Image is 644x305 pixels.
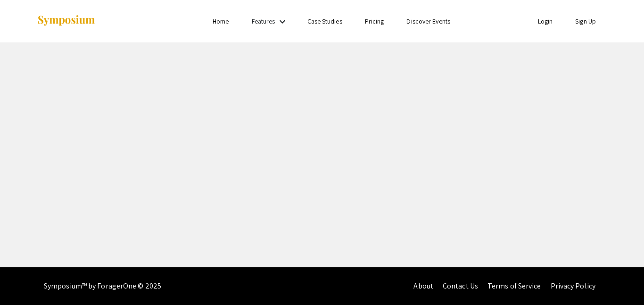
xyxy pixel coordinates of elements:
a: Discover Events [406,17,450,25]
a: Home [213,17,229,25]
a: Contact Us [443,281,478,291]
mat-icon: Expand Features list [277,16,288,27]
a: Case Studies [307,17,342,25]
img: Symposium by ForagerOne [37,15,96,27]
a: Privacy Policy [551,281,595,291]
div: Symposium™ by ForagerOne © 2025 [44,267,161,305]
a: Sign Up [575,17,596,25]
a: Terms of Service [487,281,541,291]
a: About [413,281,433,291]
a: Login [538,17,553,25]
a: Features [252,17,275,25]
a: Pricing [365,17,384,25]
